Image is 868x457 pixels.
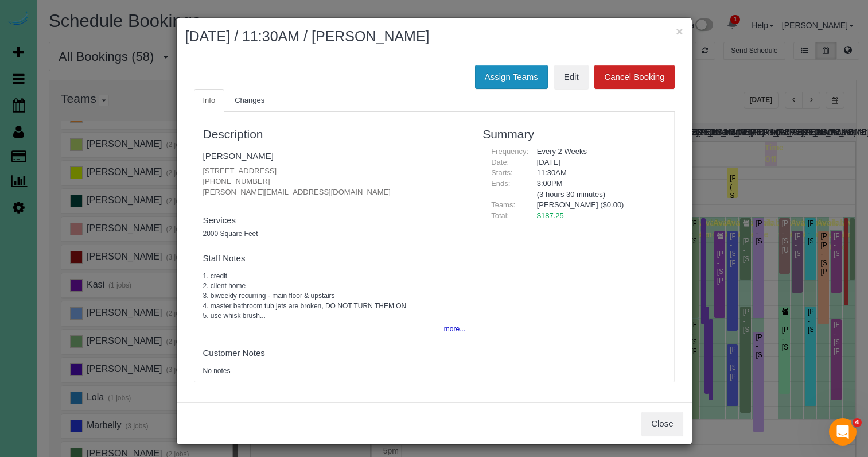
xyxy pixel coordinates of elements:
h4: Services [203,216,466,226]
h5: 2000 Square Feet [203,230,466,238]
div: [DATE] [528,157,665,168]
span: Date: [491,158,509,166]
span: Total: [491,211,509,220]
h2: [DATE] / 11:30AM / [PERSON_NAME] [185,26,683,47]
div: 3:00PM (3 hours 30 minutes) [528,179,665,200]
h3: Summary [482,127,665,141]
iframe: Intercom live chat [829,418,857,446]
h4: Staff Notes [203,254,466,264]
span: Frequency: [491,147,528,156]
li: [PERSON_NAME] ($0.00) [537,200,657,211]
button: × [676,25,683,37]
span: Ends: [491,179,510,188]
button: more... [437,321,465,338]
h3: Description [203,127,466,141]
span: 4 [853,418,862,427]
button: Close [641,412,683,436]
button: Cancel Booking [594,65,674,89]
div: 11:30AM [528,168,665,179]
span: $187.25 [537,211,564,220]
span: Teams: [491,200,515,209]
a: [PERSON_NAME] [203,151,274,161]
pre: No notes [203,366,466,376]
h4: Customer Notes [203,348,466,358]
div: Every 2 Weeks [528,146,665,157]
pre: 1. credit 2. client home 3. biweekly recurring - main floor & upstairs 4. master bathroom tub jet... [203,272,466,321]
button: Assign Teams [475,65,548,89]
a: Changes [225,89,274,113]
a: Info [194,89,225,113]
span: Info [203,96,216,104]
span: Changes [235,96,264,104]
a: Edit [554,65,589,89]
span: Starts: [491,168,513,177]
p: [STREET_ADDRESS] [PHONE_NUMBER] [PERSON_NAME][EMAIL_ADDRESS][DOMAIN_NAME] [203,166,466,198]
